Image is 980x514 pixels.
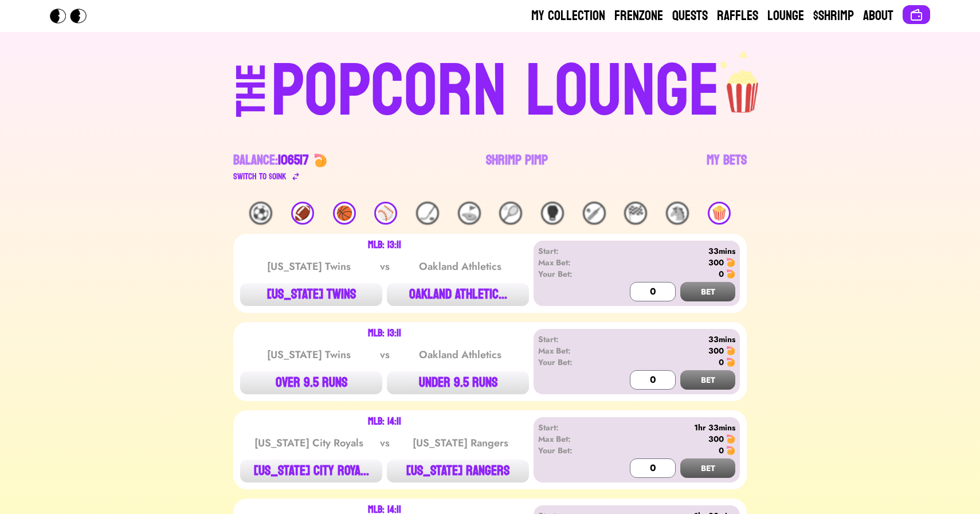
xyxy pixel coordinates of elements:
[50,9,96,23] img: Popcorn
[538,245,604,257] div: Start:
[378,258,392,274] div: vs
[708,202,731,225] div: 🍿
[583,202,606,225] div: 🏏
[726,358,735,367] img: 🍤
[387,460,529,482] button: [US_STATE] RANGERS
[368,329,401,338] div: MLB: 13:11
[707,151,747,183] a: My Bets
[910,8,923,22] img: Connect wallet
[251,258,367,274] div: [US_STATE] Twins
[333,202,356,225] div: 🏀
[604,333,735,345] div: 33mins
[538,422,604,433] div: Start:
[291,202,314,225] div: 🏈
[767,7,804,25] a: Lounge
[726,434,735,444] img: 🍤
[538,333,604,345] div: Start:
[719,445,724,456] div: 0
[402,435,518,451] div: [US_STATE] Rangers
[387,371,529,394] button: UNDER 9.5 RUNS
[378,347,392,363] div: vs
[726,446,735,455] img: 🍤
[313,154,327,167] img: 🍤
[387,283,529,306] button: OAKLAND ATHLETIC...
[368,241,401,250] div: MLB: 13:11
[672,7,708,25] a: Quests
[863,7,893,25] a: About
[271,55,720,128] div: POPCORN LOUNGE
[717,7,758,25] a: Raffles
[680,370,735,390] button: BET
[541,202,564,225] div: 🥊
[486,151,548,183] a: Shrimp Pimp
[680,282,735,301] button: BET
[374,202,397,225] div: ⚾️
[402,347,518,363] div: Oakland Athletics
[719,356,724,368] div: 0
[708,257,724,268] div: 300
[666,202,689,225] div: 🐴
[708,345,724,356] div: 300
[726,258,735,267] img: 🍤
[708,433,724,445] div: 300
[402,258,518,274] div: Oakland Athletics
[416,202,439,225] div: 🏒
[249,202,272,225] div: ⚽️
[378,435,392,451] div: vs
[538,433,604,445] div: Max Bet:
[538,268,604,280] div: Your Bet:
[368,417,401,426] div: MLB: 14:11
[614,7,663,25] a: Frenzone
[233,151,309,170] div: Balance:
[231,64,272,140] div: THE
[278,148,309,172] span: 106517
[680,458,735,478] button: BET
[813,7,854,25] a: $Shrimp
[233,170,287,183] div: Switch to $ OINK
[726,269,735,278] img: 🍤
[538,257,604,268] div: Max Bet:
[499,202,522,225] div: 🎾
[719,268,724,280] div: 0
[726,346,735,355] img: 🍤
[538,345,604,356] div: Max Bet:
[531,7,605,25] a: My Collection
[240,283,382,306] button: [US_STATE] TWINS
[624,202,647,225] div: 🏁
[538,445,604,456] div: Your Bet:
[137,50,843,128] a: THEPOPCORN LOUNGEpopcorn
[251,435,367,451] div: [US_STATE] City Royals
[720,50,767,115] img: popcorn
[604,422,735,433] div: 1hr 33mins
[538,356,604,368] div: Your Bet:
[458,202,481,225] div: ⛳️
[240,371,382,394] button: OVER 9.5 RUNS
[251,347,367,363] div: [US_STATE] Twins
[604,245,735,257] div: 33mins
[240,460,382,482] button: [US_STATE] CITY ROYA...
